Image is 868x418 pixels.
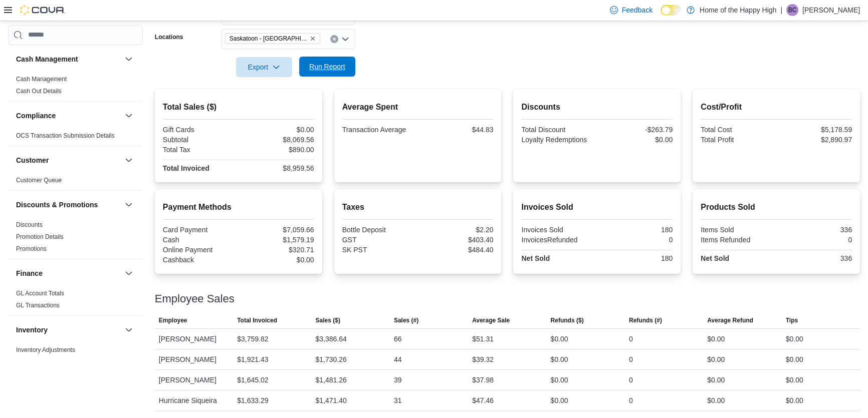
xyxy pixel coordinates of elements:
[123,53,135,65] button: Cash Management
[163,164,209,172] strong: Total Invoiced
[16,132,115,140] span: OCS Transaction Submission Details
[163,136,237,144] div: Subtotal
[778,236,852,244] div: 0
[629,353,633,365] div: 0
[16,54,121,64] button: Cash Management
[237,353,268,365] div: $1,921.43
[419,226,493,234] div: $2.20
[155,390,233,410] div: Hurricane Siqueira
[8,130,143,146] div: Compliance
[521,201,673,213] h2: Invoices Sold
[16,111,121,121] button: Compliance
[342,126,416,134] div: Transaction Average
[521,136,595,144] div: Loyalty Redemptions
[342,246,416,254] div: SK PST
[16,325,121,335] button: Inventory
[236,57,292,77] button: Export
[315,316,340,324] span: Sales ($)
[661,16,661,16] span: Dark Mode
[241,256,314,264] div: $0.00
[778,126,852,134] div: $5,178.59
[16,346,75,354] span: Inventory Adjustments
[155,33,183,41] label: Locations
[241,136,314,144] div: $8,069.56
[599,236,673,244] div: 0
[163,146,237,154] div: Total Tax
[707,333,725,345] div: $0.00
[701,101,852,113] h2: Cost/Profit
[315,333,346,345] div: $3,386.64
[472,394,494,406] div: $47.46
[786,4,798,16] div: Brynn Cameron
[16,301,60,309] span: GL Transactions
[599,254,673,262] div: 180
[123,110,135,122] button: Compliance
[394,333,402,345] div: 66
[707,374,725,386] div: $0.00
[521,236,595,244] div: InvoicesRefunded
[8,73,143,101] div: Cash Management
[629,316,662,324] span: Refunds (#)
[237,333,268,345] div: $3,759.82
[16,221,43,228] a: Discounts
[419,126,493,134] div: $44.83
[629,374,633,386] div: 0
[701,254,729,262] strong: Net Sold
[394,374,402,386] div: 39
[16,290,64,297] a: GL Account Totals
[788,4,797,16] span: BC
[16,325,48,335] h3: Inventory
[394,316,418,324] span: Sales (#)
[599,136,673,144] div: $0.00
[309,62,345,72] span: Run Report
[155,293,235,305] h3: Employee Sales
[159,316,187,324] span: Employee
[786,333,803,345] div: $0.00
[707,394,725,406] div: $0.00
[472,374,494,386] div: $37.98
[241,236,314,244] div: $1,579.19
[315,394,346,406] div: $1,471.40
[701,201,852,213] h2: Products Sold
[155,329,233,349] div: [PERSON_NAME]
[16,358,98,366] span: Inventory by Product Historical
[237,394,268,406] div: $1,633.29
[16,76,67,83] a: Cash Management
[225,33,320,44] span: Saskatoon - Stonebridge - Prairie Records
[521,126,595,134] div: Total Discount
[16,200,121,210] button: Discounts & Promotions
[661,5,682,16] input: Dark Mode
[342,236,416,244] div: GST
[163,236,237,244] div: Cash
[241,126,314,134] div: $0.00
[16,302,60,309] a: GL Transactions
[241,246,314,254] div: $320.71
[20,5,65,15] img: Cova
[780,4,782,16] p: |
[472,333,494,345] div: $51.31
[163,246,237,254] div: Online Payment
[701,236,774,244] div: Items Refunded
[521,226,595,234] div: Invoices Sold
[419,246,493,254] div: $484.40
[330,35,338,43] button: Clear input
[16,155,121,165] button: Customer
[701,136,774,144] div: Total Profit
[778,226,852,234] div: 336
[241,146,314,154] div: $890.00
[472,316,510,324] span: Average Sale
[8,219,143,259] div: Discounts & Promotions
[16,87,62,95] span: Cash Out Details
[16,233,64,240] a: Promotion Details
[551,394,568,406] div: $0.00
[16,268,121,278] button: Finance
[16,88,62,95] a: Cash Out Details
[16,233,64,241] span: Promotion Details
[299,57,355,77] button: Run Report
[778,254,852,262] div: 336
[701,126,774,134] div: Total Cost
[123,267,135,279] button: Finance
[16,54,78,64] h3: Cash Management
[551,316,584,324] span: Refunds ($)
[786,394,803,406] div: $0.00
